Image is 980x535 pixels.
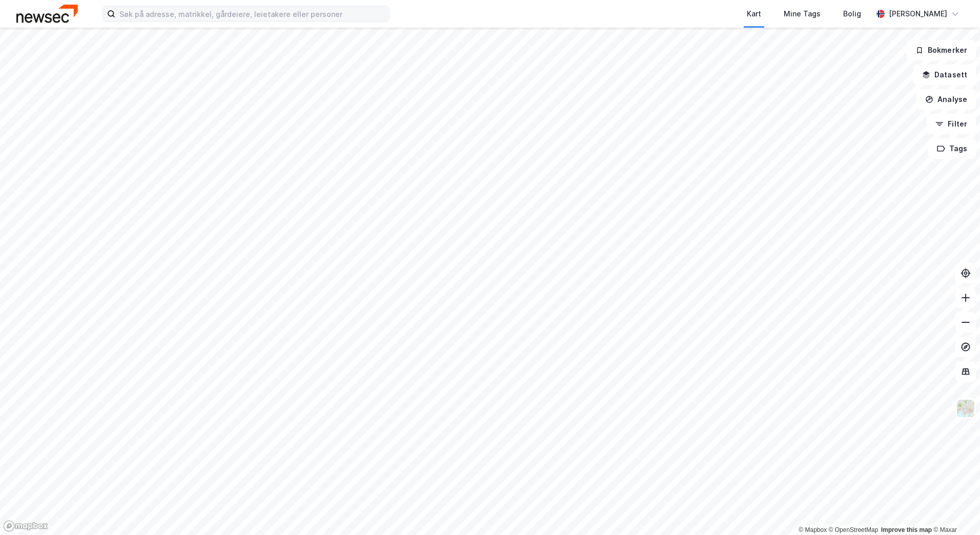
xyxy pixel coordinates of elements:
button: Bokmerker [907,40,976,60]
button: Filter [927,114,976,134]
a: OpenStreetMap [829,526,879,533]
button: Analyse [916,89,976,110]
img: newsec-logo.f6e21ccffca1b3a03d2d.png [16,5,78,23]
div: Mine Tags [784,8,821,20]
div: Kart [747,8,761,20]
a: Improve this map [881,526,932,533]
a: Mapbox [799,526,827,533]
img: Z [956,399,975,418]
div: Kontrollprogram for chat [929,486,980,535]
button: Datasett [913,65,976,85]
a: Mapbox homepage [3,520,48,532]
div: [PERSON_NAME] [889,8,947,20]
iframe: Chat Widget [929,486,980,535]
input: Søk på adresse, matrikkel, gårdeiere, leietakere eller personer [115,6,389,22]
div: Bolig [843,8,861,20]
button: Tags [928,138,976,159]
